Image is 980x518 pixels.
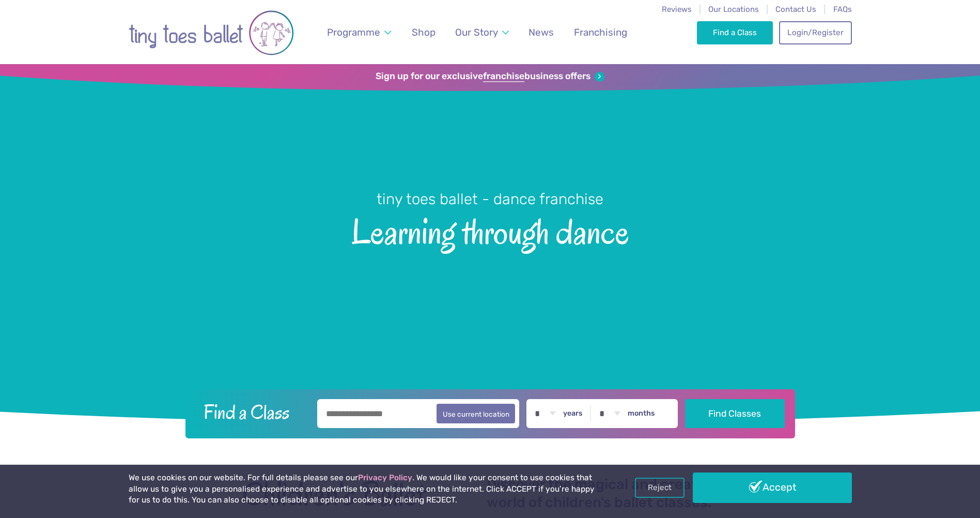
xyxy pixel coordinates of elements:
[708,5,759,14] a: Our Locations
[376,71,604,82] a: Sign up for our exclusivefranchisebusiness offers
[407,20,440,44] a: Shop
[129,473,599,506] p: We use cookies on our website. For full details please see our . We would like your consent to us...
[377,190,603,208] small: tiny toes ballet - dance franchise
[662,5,692,14] a: Reviews
[685,399,785,428] button: Find Classes
[563,409,583,418] label: years
[697,21,773,44] a: Find a Class
[18,209,962,251] span: Learning through dance
[455,26,498,38] span: Our Story
[569,20,632,44] a: Franchising
[450,20,514,44] a: Our Story
[833,5,852,14] a: FAQs
[528,26,554,38] span: News
[635,478,685,497] a: Reject
[195,399,310,425] h2: Find a Class
[322,20,396,44] a: Programme
[628,409,655,418] label: months
[524,20,559,44] a: News
[574,26,627,38] span: Franchising
[129,7,294,59] img: tiny toes ballet
[437,404,516,423] button: Use current location
[327,26,380,38] span: Programme
[412,26,435,38] span: Shop
[775,5,816,14] a: Contact Us
[779,21,851,44] a: Login/Register
[358,473,412,482] a: Privacy Policy
[693,473,852,502] a: Accept
[483,71,524,82] strong: franchise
